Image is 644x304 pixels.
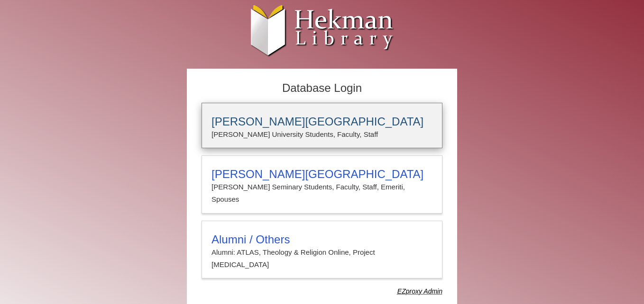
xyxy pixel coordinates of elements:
p: [PERSON_NAME] University Students, Faculty, Staff [212,128,432,141]
h3: [PERSON_NAME][GEOGRAPHIC_DATA] [212,168,432,181]
h3: Alumni / Others [212,233,432,246]
h3: [PERSON_NAME][GEOGRAPHIC_DATA] [212,115,432,128]
a: [PERSON_NAME][GEOGRAPHIC_DATA][PERSON_NAME] University Students, Faculty, Staff [202,103,442,148]
summary: Alumni / OthersAlumni: ATLAS, Theology & Religion Online, Project [MEDICAL_DATA] [212,233,432,271]
p: Alumni: ATLAS, Theology & Religion Online, Project [MEDICAL_DATA] [212,246,432,271]
dfn: Use Alumni login [397,287,442,295]
p: [PERSON_NAME] Seminary Students, Faculty, Staff, Emeriti, Spouses [212,181,432,206]
h2: Database Login [197,79,447,98]
a: [PERSON_NAME][GEOGRAPHIC_DATA][PERSON_NAME] Seminary Students, Faculty, Staff, Emeriti, Spouses [202,155,442,214]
